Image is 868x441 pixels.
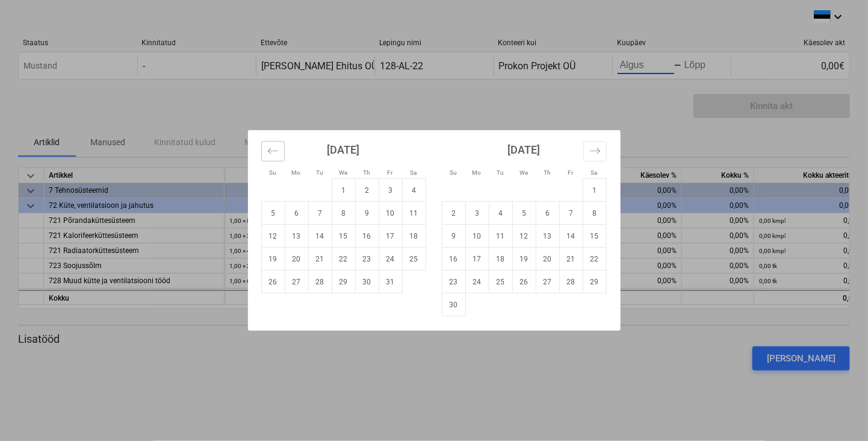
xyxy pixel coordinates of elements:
td: Choose Saturday, November 15, 2025 as your check-in date. It's available. [583,225,606,248]
td: Choose Wednesday, November 12, 2025 as your check-in date. It's available. [512,225,536,248]
small: We [519,169,528,176]
small: Fr [568,169,574,176]
td: Choose Wednesday, October 29, 2025 as your check-in date. It's available. [332,271,355,293]
td: Choose Friday, October 24, 2025 as your check-in date. It's available. [379,248,402,271]
td: Choose Tuesday, October 21, 2025 as your check-in date. It's available. [308,248,332,271]
small: Fr [388,169,393,176]
td: Choose Sunday, November 30, 2025 as your check-in date. It's available. [442,293,465,316]
td: Choose Friday, November 14, 2025 as your check-in date. It's available. [559,225,583,248]
td: Choose Friday, October 3, 2025 as your check-in date. It's available. [379,179,402,202]
small: We [339,169,347,176]
td: Choose Wednesday, October 8, 2025 as your check-in date. It's available. [332,202,355,225]
td: Choose Tuesday, November 18, 2025 as your check-in date. It's available. [489,248,512,271]
td: Choose Sunday, October 19, 2025 as your check-in date. It's available. [261,248,285,271]
td: Choose Thursday, October 2, 2025 as your check-in date. It's available. [355,179,379,202]
small: Sa [411,169,417,176]
td: Choose Monday, October 27, 2025 as your check-in date. It's available. [285,271,308,293]
td: Choose Monday, October 6, 2025 as your check-in date. It's available. [285,202,308,225]
td: Choose Wednesday, November 19, 2025 as your check-in date. It's available. [512,248,536,271]
td: Choose Thursday, October 30, 2025 as your check-in date. It's available. [355,271,379,293]
td: Choose Friday, November 28, 2025 as your check-in date. It's available. [559,271,583,293]
small: Tu [497,169,504,176]
td: Choose Saturday, October 4, 2025 as your check-in date. It's available. [402,179,426,202]
strong: [DATE] [508,143,541,156]
td: Choose Thursday, November 20, 2025 as your check-in date. It's available. [536,248,559,271]
td: Choose Sunday, October 26, 2025 as your check-in date. It's available. [261,271,285,293]
button: Move forward to switch to the next month. [583,141,607,161]
td: Choose Monday, November 10, 2025 as your check-in date. It's available. [465,225,489,248]
td: Choose Thursday, October 23, 2025 as your check-in date. It's available. [355,248,379,271]
td: Choose Monday, October 13, 2025 as your check-in date. It's available. [285,225,308,248]
div: Calendar [248,130,621,331]
td: Choose Thursday, November 27, 2025 as your check-in date. It's available. [536,271,559,293]
td: Choose Wednesday, October 22, 2025 as your check-in date. It's available. [332,248,355,271]
td: Choose Sunday, November 23, 2025 as your check-in date. It's available. [442,271,465,293]
td: Choose Tuesday, November 4, 2025 as your check-in date. It's available. [489,202,512,225]
td: Choose Sunday, October 5, 2025 as your check-in date. It's available. [261,202,285,225]
td: Choose Saturday, October 25, 2025 as your check-in date. It's available. [402,248,426,271]
td: Choose Sunday, November 9, 2025 as your check-in date. It's available. [442,225,465,248]
small: Su [450,169,457,176]
strong: [DATE] [327,143,360,156]
td: Choose Monday, November 3, 2025 as your check-in date. It's available. [465,202,489,225]
td: Choose Saturday, November 22, 2025 as your check-in date. It's available. [583,248,606,271]
td: Choose Wednesday, November 5, 2025 as your check-in date. It's available. [512,202,536,225]
td: Choose Friday, November 7, 2025 as your check-in date. It's available. [559,202,583,225]
td: Choose Friday, October 31, 2025 as your check-in date. It's available. [379,271,402,293]
td: Choose Sunday, October 12, 2025 as your check-in date. It's available. [261,225,285,248]
td: Choose Sunday, November 16, 2025 as your check-in date. It's available. [442,248,465,271]
td: Choose Friday, October 10, 2025 as your check-in date. It's available. [379,202,402,225]
td: Choose Saturday, November 29, 2025 as your check-in date. It's available. [583,271,606,293]
small: Th [544,169,551,176]
td: Choose Wednesday, November 26, 2025 as your check-in date. It's available. [512,271,536,293]
small: Su [269,169,276,176]
td: Choose Monday, November 17, 2025 as your check-in date. It's available. [465,248,489,271]
td: Choose Tuesday, October 7, 2025 as your check-in date. It's available. [308,202,332,225]
td: Choose Tuesday, October 14, 2025 as your check-in date. It's available. [308,225,332,248]
td: Choose Saturday, November 1, 2025 as your check-in date. It's available. [583,179,606,202]
small: Th [363,169,370,176]
td: Choose Tuesday, November 11, 2025 as your check-in date. It's available. [489,225,512,248]
td: Choose Thursday, October 16, 2025 as your check-in date. It's available. [355,225,379,248]
small: Sa [591,169,598,176]
td: Choose Monday, October 20, 2025 as your check-in date. It's available. [285,248,308,271]
small: Mo [292,169,301,176]
td: Choose Saturday, October 11, 2025 as your check-in date. It's available. [402,202,426,225]
td: Choose Monday, November 24, 2025 as your check-in date. It's available. [465,271,489,293]
small: Mo [473,169,482,176]
td: Choose Friday, October 17, 2025 as your check-in date. It's available. [379,225,402,248]
td: Choose Wednesday, October 1, 2025 as your check-in date. It's available. [332,179,355,202]
td: Choose Tuesday, October 28, 2025 as your check-in date. It's available. [308,271,332,293]
td: Choose Tuesday, November 25, 2025 as your check-in date. It's available. [489,271,512,293]
td: Choose Thursday, November 13, 2025 as your check-in date. It's available. [536,225,559,248]
td: Choose Thursday, November 6, 2025 as your check-in date. It's available. [536,202,559,225]
small: Tu [316,169,323,176]
td: Choose Wednesday, October 15, 2025 as your check-in date. It's available. [332,225,355,248]
button: Move backward to switch to the previous month. [261,141,285,161]
td: Choose Thursday, October 9, 2025 as your check-in date. It's available. [355,202,379,225]
td: Choose Friday, November 21, 2025 as your check-in date. It's available. [559,248,583,271]
td: Choose Sunday, November 2, 2025 as your check-in date. It's available. [442,202,465,225]
td: Choose Saturday, October 18, 2025 as your check-in date. It's available. [402,225,426,248]
td: Choose Saturday, November 8, 2025 as your check-in date. It's available. [583,202,606,225]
